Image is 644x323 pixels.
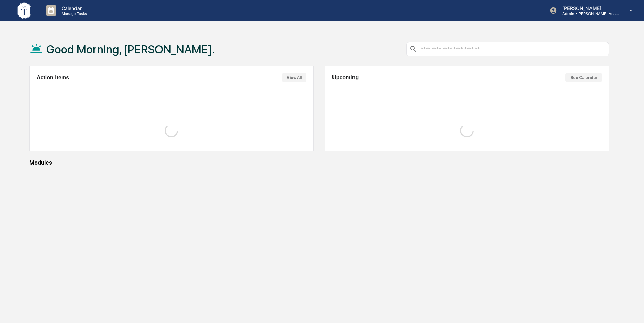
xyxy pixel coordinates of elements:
[332,74,359,81] h2: Upcoming
[29,159,609,166] div: Modules
[46,43,215,56] h1: Good Morning, [PERSON_NAME].
[282,73,306,82] button: View All
[565,73,602,82] button: See Calendar
[557,11,620,16] p: Admin • [PERSON_NAME] Asset Management LLC
[557,5,620,11] p: [PERSON_NAME]
[56,5,90,11] p: Calendar
[37,74,69,81] h2: Action Items
[16,1,33,20] img: logo
[56,11,90,16] p: Manage Tasks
